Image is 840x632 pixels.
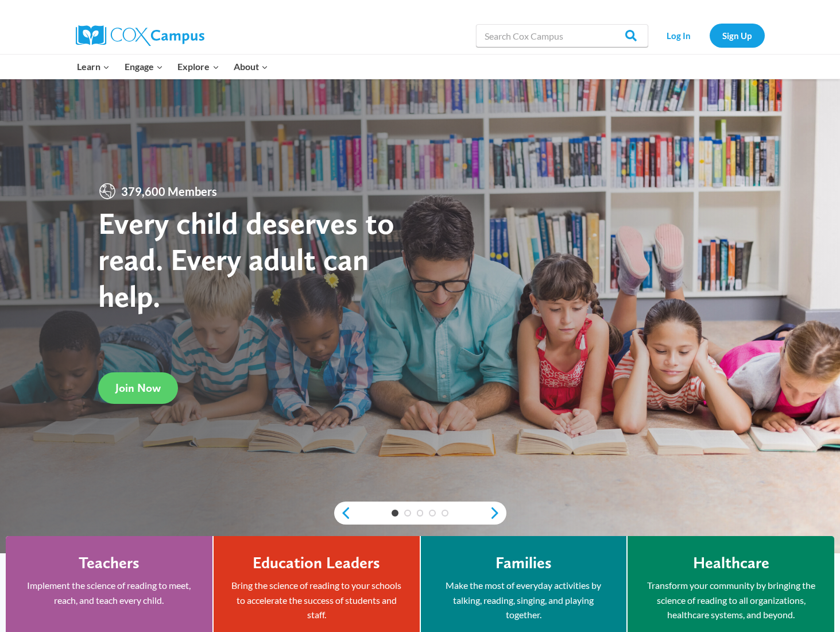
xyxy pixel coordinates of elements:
[438,578,610,622] p: Make the most of everyday activities by talking, reading, singing, and playing together.
[234,59,268,74] span: About
[417,510,424,517] a: 3
[76,25,204,46] img: Cox Campus
[98,205,394,314] strong: Every child deserves to read. Every adult can help.
[334,502,506,525] div: content slider buttons
[231,578,402,622] p: Bring the science of reading to your schools to accelerate the success of students and staff.
[334,506,351,520] a: previous
[645,578,817,622] p: Transform your community by bringing the science of reading to all organizations, healthcare syst...
[404,510,411,517] a: 2
[117,182,222,201] span: 379,600 Members
[70,55,276,79] nav: Primary Navigation
[496,553,552,573] h4: Families
[77,59,110,74] span: Learn
[392,510,398,517] a: 1
[429,510,436,517] a: 4
[79,553,140,573] h4: Teachers
[253,553,380,573] h4: Education Leaders
[710,24,765,47] a: Sign Up
[125,59,163,74] span: Engage
[654,24,765,47] nav: Secondary Navigation
[693,553,769,573] h4: Healthcare
[442,510,448,517] a: 5
[177,59,219,74] span: Explore
[476,24,648,47] input: Search Cox Campus
[98,372,178,404] a: Join Now
[23,578,195,607] p: Implement the science of reading to meet, reach, and teach every child.
[654,24,704,47] a: Log In
[115,381,161,395] span: Join Now
[489,506,506,520] a: next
